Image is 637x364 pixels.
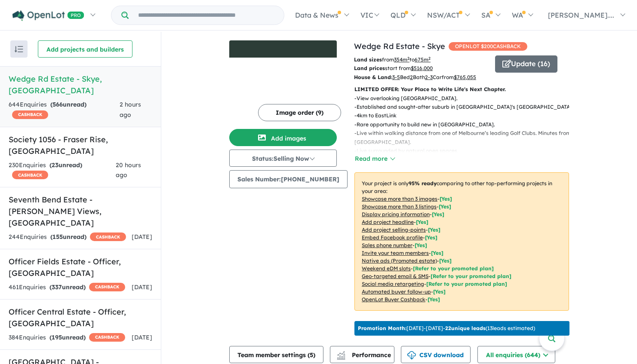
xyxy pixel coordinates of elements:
p: - 4km to EastLink [354,111,576,120]
h5: Seventh Bend Estate - [PERSON_NAME] Views , [GEOGRAPHIC_DATA] [9,194,152,229]
b: Land prices [354,65,385,71]
img: bar-chart.svg [337,354,345,359]
span: [Refer to your promoted plan] [413,265,494,272]
span: 155 [52,233,63,241]
span: [ Yes ] [439,203,451,210]
img: download icon [407,351,416,360]
u: Showcase more than 3 images [362,196,437,202]
p: - Live surrounded by natural open spaces. [354,147,576,155]
span: CASHBACK [90,232,126,241]
div: 244 Enquir ies [9,232,126,242]
u: 354 m [394,56,409,63]
h5: Wedge Rd Estate - Skye , [GEOGRAPHIC_DATA] [9,73,152,96]
span: CASHBACK [12,110,48,119]
span: [Yes] [433,288,446,295]
p: - Rare opportunity to build new in [GEOGRAPHIC_DATA]. [354,120,576,129]
button: Team member settings (5) [229,346,323,363]
u: Display pricing information [362,211,430,217]
p: - View overlooking [GEOGRAPHIC_DATA]. [354,94,576,103]
div: 384 Enquir ies [9,333,125,343]
strong: ( unread) [49,333,86,341]
p: Your project is only comparing to other top-performing projects in your area: - - - - - - - - - -... [354,172,569,311]
span: [DATE] [132,333,152,341]
span: 23 [52,161,58,169]
b: House & Land: [354,74,392,80]
button: CSV download [401,346,471,363]
b: 22 unique leads [445,325,486,331]
u: 3-5 [392,74,400,80]
span: 5 [310,351,313,359]
span: [Refer to your promoted plan] [426,281,507,287]
u: 2-3 [425,74,433,80]
button: Image order (9) [258,104,341,121]
p: start from [354,64,489,73]
h5: Officer Fields Estate - Officer , [GEOGRAPHIC_DATA] [9,256,152,279]
button: Update (16) [495,55,557,73]
u: Embed Facebook profile [362,234,423,241]
span: 2 hours ago [120,101,141,119]
button: Read more [354,154,395,164]
div: 644 Enquir ies [9,100,120,120]
p: Bed Bath Car from [354,73,489,82]
span: 195 [52,333,62,341]
a: Wedge Rd Estate - Skye [354,41,445,51]
button: Status:Selling Now [229,150,337,167]
u: Sales phone number [362,242,412,248]
sup: 2 [428,56,431,61]
button: Add images [229,129,337,146]
u: Automated buyer follow-up [362,288,431,295]
span: [ Yes ] [440,196,452,202]
u: Showcase more than 3 listings [362,203,437,210]
u: Native ads (Promoted estate) [362,257,437,264]
img: sort.svg [15,46,23,52]
u: 675 m [415,56,431,63]
u: Add project selling-points [362,226,426,233]
u: OpenLot Buyer Cashback [362,296,425,303]
u: Weekend eDM slots [362,265,411,272]
span: 566 [52,101,63,108]
button: Sales Number:[PHONE_NUMBER] [229,170,348,188]
u: Add project headline [362,219,414,225]
img: Openlot PRO Logo White [12,10,84,21]
button: Add projects and builders [38,40,132,58]
u: $ 765,055 [454,74,476,80]
span: [ Yes ] [416,219,428,225]
span: [ Yes ] [432,211,444,217]
b: Promotion Month: [358,325,406,331]
span: CASHBACK [89,333,125,342]
span: [PERSON_NAME].... [548,11,614,19]
button: All enquiries (644) [477,346,555,363]
h5: Society 1056 - Fraser Rise , [GEOGRAPHIC_DATA] [9,134,152,157]
sup: 2 [407,56,409,61]
img: line-chart.svg [337,351,345,356]
span: 337 [52,283,62,291]
span: [ Yes ] [425,234,437,241]
span: [Refer to your promoted plan] [431,273,511,279]
input: Try estate name, suburb, builder or developer [130,6,282,24]
span: CASHBACK [89,283,125,291]
u: 2 [410,74,413,80]
span: 20 hours ago [116,161,141,179]
p: LIMITED OFFER: Your Place to Write Life's Next Chapter. [354,85,569,94]
strong: ( unread) [49,161,82,169]
span: Performance [338,351,391,359]
span: [Yes] [439,257,452,264]
p: from [354,55,489,64]
h5: Officer Central Estate - Officer , [GEOGRAPHIC_DATA] [9,306,152,329]
div: 461 Enquir ies [9,282,125,293]
b: 95 % ready [409,180,437,187]
span: [ Yes ] [431,250,443,256]
span: [ Yes ] [415,242,427,248]
span: to [409,56,431,63]
span: [DATE] [132,233,152,241]
p: - Live within walking distance from one of Melbourne’s leading Golf Clubs. Minutes from [GEOGRAPH... [354,129,576,147]
strong: ( unread) [50,101,86,108]
span: OPENLOT $ 200 CASHBACK [449,42,527,51]
button: Performance [330,346,394,363]
span: [DATE] [132,283,152,291]
span: [ Yes ] [428,226,440,233]
p: - Established and sought-after suburb in [GEOGRAPHIC_DATA]'s [GEOGRAPHIC_DATA]. [354,103,576,111]
strong: ( unread) [50,233,86,241]
span: [Yes] [428,296,440,303]
u: $ 516,000 [411,65,433,71]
